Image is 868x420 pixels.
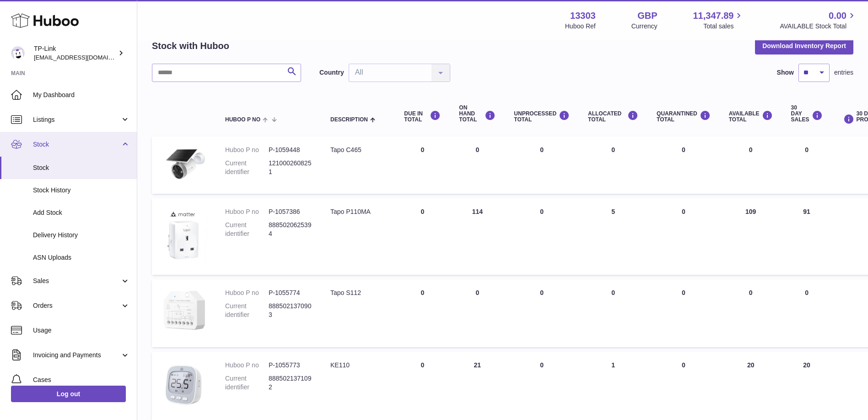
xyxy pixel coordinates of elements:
[161,289,207,336] img: product image
[637,10,657,22] strong: GBP
[579,279,647,347] td: 0
[33,140,120,149] span: Stock
[161,207,207,263] img: product image
[161,146,207,182] img: product image
[791,105,823,123] div: 30 DAY SALES
[505,279,579,347] td: 0
[505,352,579,420] td: 0
[720,136,782,194] td: 0
[782,136,832,194] td: 0
[330,117,368,123] span: Description
[269,361,312,370] dd: P-1055773
[450,352,505,420] td: 21
[33,91,130,99] span: My Dashboard
[579,198,647,275] td: 5
[720,279,782,347] td: 0
[225,374,269,392] dt: Current identifier
[269,289,312,297] dd: P-1055774
[225,302,269,319] dt: Current identifier
[395,136,450,194] td: 0
[34,44,116,62] div: TP-Link
[330,207,386,216] div: Tapo P110MA
[570,10,596,22] strong: 13303
[33,164,130,172] span: Stock
[588,110,638,123] div: ALLOCATED Total
[729,110,773,123] div: AVAILABLE Total
[703,22,744,31] span: Total sales
[782,279,832,347] td: 0
[693,10,733,22] span: 11,347.89
[269,146,312,154] dd: P-1059448
[33,208,130,217] span: Add Stock
[657,110,711,123] div: QUARANTINED Total
[225,221,269,238] dt: Current identifier
[514,110,570,123] div: UNPROCESSED Total
[33,115,120,124] span: Listings
[395,352,450,420] td: 0
[33,253,130,262] span: ASN Uploads
[33,351,120,360] span: Invoicing and Payments
[152,40,229,52] h2: Stock with Huboo
[33,326,130,335] span: Usage
[161,361,207,409] img: product image
[225,207,269,216] dt: Huboo P no
[33,231,130,240] span: Delivery History
[780,10,857,31] a: 0.00 AVAILABLE Stock Total
[780,22,857,31] span: AVAILABLE Stock Total
[631,22,658,31] div: Currency
[782,352,832,420] td: 20
[829,10,846,22] span: 0.00
[330,289,386,297] div: Tapo S112
[319,68,344,77] label: Country
[395,198,450,275] td: 0
[269,221,312,238] dd: 8885020625394
[579,136,647,194] td: 0
[404,110,441,123] div: DUE IN TOTAL
[682,208,685,215] span: 0
[505,136,579,194] td: 0
[565,22,596,31] div: Huboo Ref
[682,361,685,369] span: 0
[33,376,130,384] span: Cases
[269,374,312,392] dd: 8885021371092
[720,198,782,275] td: 109
[834,68,853,77] span: entries
[450,279,505,347] td: 0
[682,289,685,296] span: 0
[225,289,269,297] dt: Huboo P no
[505,198,579,275] td: 0
[269,207,312,216] dd: P-1057386
[225,361,269,370] dt: Huboo P no
[225,117,260,123] span: Huboo P no
[11,386,126,402] a: Log out
[682,146,685,153] span: 0
[33,277,120,285] span: Sales
[33,186,130,195] span: Stock History
[450,198,505,275] td: 114
[11,46,25,60] img: gaby.chen@tp-link.com
[450,136,505,194] td: 0
[225,159,269,176] dt: Current identifier
[269,159,312,176] dd: 1210002608251
[777,68,794,77] label: Show
[395,279,450,347] td: 0
[782,198,832,275] td: 91
[720,352,782,420] td: 20
[34,54,135,61] span: [EMAIL_ADDRESS][DOMAIN_NAME]
[33,301,120,310] span: Orders
[269,302,312,319] dd: 8885021370903
[225,146,269,154] dt: Huboo P no
[693,10,744,31] a: 11,347.89 Total sales
[579,352,647,420] td: 1
[330,146,386,154] div: Tapo C465
[330,361,386,370] div: KE110
[459,105,496,123] div: ON HAND Total
[755,38,853,54] button: Download Inventory Report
